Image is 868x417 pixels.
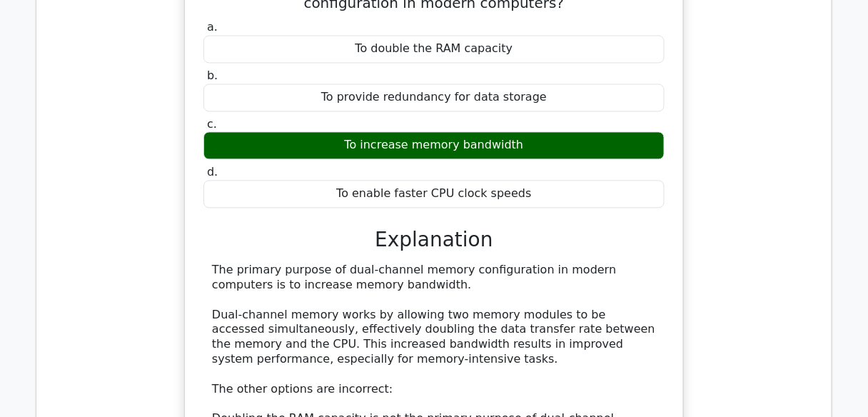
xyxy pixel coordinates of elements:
[212,228,656,252] h3: Explanation
[203,84,665,111] div: To provide redundancy for data storage
[203,180,665,208] div: To enable faster CPU clock speeds
[207,69,218,82] span: b.
[207,117,217,131] span: c.
[207,165,218,179] span: d.
[207,20,218,34] span: a.
[203,35,665,63] div: To double the RAM capacity
[203,131,665,159] div: To increase memory bandwidth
